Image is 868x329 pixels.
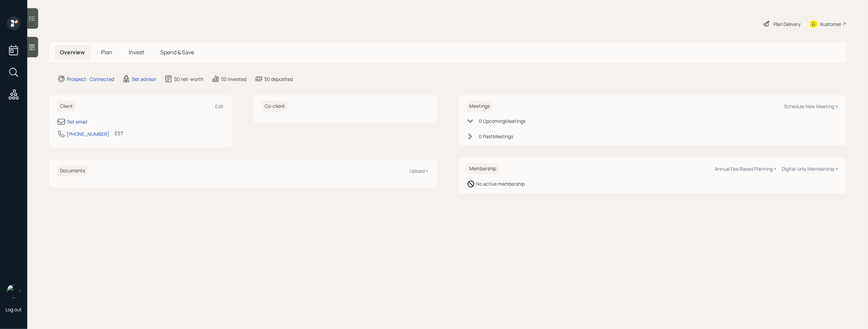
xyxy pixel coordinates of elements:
[467,163,499,174] h6: Membership
[67,130,109,138] div: [PHONE_NUMBER]
[479,117,526,125] div: 0 Upcoming Meeting s
[467,101,493,112] h6: Meetings
[67,75,114,83] div: Prospect · Connected
[7,284,20,298] img: retirable_logo.png
[479,133,514,140] div: 0 Past Meeting s
[221,75,247,83] div: $0 invested
[129,48,144,56] span: Invest
[784,103,838,110] div: Schedule New Meeting +
[57,101,76,112] h6: Client
[67,118,87,125] div: Set email
[174,75,203,83] div: $0 net-worth
[410,168,429,174] div: Upload +
[476,180,525,187] div: No active membership
[160,48,194,56] span: Spend & Save
[57,165,88,176] h6: Documents
[101,48,112,56] span: Plan
[715,166,776,172] div: Annual Fee Based Planning +
[132,75,156,83] div: Set advisor
[820,20,841,28] div: Kustomer
[60,48,85,56] span: Overview
[5,306,22,313] div: Log out
[773,20,801,28] div: Plan Delivery
[215,103,224,110] div: Edit
[782,166,838,172] div: Digital-only Membership +
[115,130,123,137] div: EST
[264,75,293,83] div: $0 deposited
[262,101,288,112] h6: Co-client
